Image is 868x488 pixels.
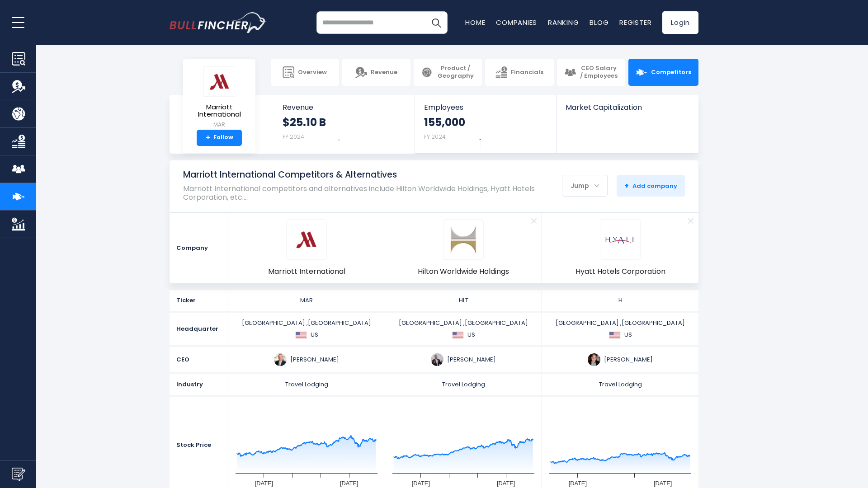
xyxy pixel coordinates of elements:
[190,103,248,118] span: Marriott International
[190,66,249,130] a: Marriott International MAR
[545,353,696,366] div: [PERSON_NAME]
[590,18,609,27] a: Blog
[425,11,448,34] button: Search
[291,224,322,255] img: MAR logo
[467,331,475,339] span: US
[170,374,228,395] div: Industry
[651,69,691,76] span: Competitors
[599,380,642,389] span: Travel Lodging
[274,95,415,153] a: Revenue $25.10 B FY 2024
[268,267,345,277] span: Marriott International
[271,59,339,86] a: Overview
[545,319,696,339] div: [GEOGRAPHIC_DATA] ,[GEOGRAPHIC_DATA]
[388,319,539,339] div: [GEOGRAPHIC_DATA] ,[GEOGRAPHIC_DATA]
[548,18,579,27] a: Ranking
[569,480,587,487] text: [DATE]
[566,103,689,112] span: Market Capitalization
[183,184,546,202] p: Marriott International competitors and alternatives include Hilton Worldwide Holdings, Hyatt Hote...
[255,480,273,487] text: [DATE]
[170,213,228,283] div: Company
[662,11,698,34] a: Login
[170,12,267,33] img: bullfincher logo
[431,353,443,366] img: christopher-j-nassetta.jpg
[496,18,537,27] a: Companies
[283,133,304,141] small: FY 2024
[170,12,267,33] a: Go to homepage
[190,121,248,129] small: MAR
[388,353,539,366] div: [PERSON_NAME]
[605,224,636,255] img: H logo
[557,95,698,127] a: Market Capitalization
[414,59,482,86] a: Product / Geography
[624,331,632,339] span: US
[580,65,618,80] span: CEO Salary / Employees
[654,480,672,487] text: [DATE]
[231,353,382,366] div: [PERSON_NAME]
[511,69,543,76] span: Financials
[311,331,318,339] span: US
[231,319,382,339] div: [GEOGRAPHIC_DATA] ,[GEOGRAPHIC_DATA]
[576,267,665,277] span: Hyatt Hotels Corporation
[424,115,465,129] strong: 155,000
[170,313,228,345] div: Headquarter
[448,224,479,255] img: HLT logo
[576,219,665,277] a: H logo Hyatt Hotels Corporation
[285,380,328,389] span: Travel Lodging
[231,296,382,305] div: MAR
[268,219,345,277] a: MAR logo Marriott International
[388,296,539,305] div: HLT
[197,130,242,146] a: +Follow
[183,169,546,181] h1: Marriott International Competitors & Alternatives
[298,69,327,76] span: Overview
[418,219,509,277] a: HLT logo Hilton Worldwide Holdings
[170,347,228,372] div: CEO
[206,134,210,142] strong: +
[617,175,685,197] button: +Add company
[557,59,625,86] a: CEO Salary / Employees
[415,95,556,153] a: Employees 155,000 FY 2024
[170,290,228,311] div: Ticker
[342,59,410,86] a: Revenue
[619,18,651,27] a: Register
[624,180,629,191] strong: +
[562,176,607,195] div: Jump
[683,213,698,229] a: Remove
[340,480,358,487] text: [DATE]
[424,133,446,141] small: FY 2024
[283,115,326,129] strong: $25.10 B
[485,59,553,86] a: Financials
[545,296,696,305] div: H
[412,480,430,487] text: [DATE]
[418,267,509,277] span: Hilton Worldwide Holdings
[497,480,515,487] text: [DATE]
[283,103,406,112] span: Revenue
[628,59,698,86] a: Competitors
[442,380,485,389] span: Travel Lodging
[624,182,677,190] span: Add company
[424,103,547,112] span: Employees
[371,69,397,76] span: Revenue
[526,213,542,229] a: Remove
[465,18,485,27] a: Home
[588,353,600,366] img: mark-s-hoplamazian.jpg
[436,65,475,80] span: Product / Geography
[274,353,287,366] img: anthony-g-capuano.jpg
